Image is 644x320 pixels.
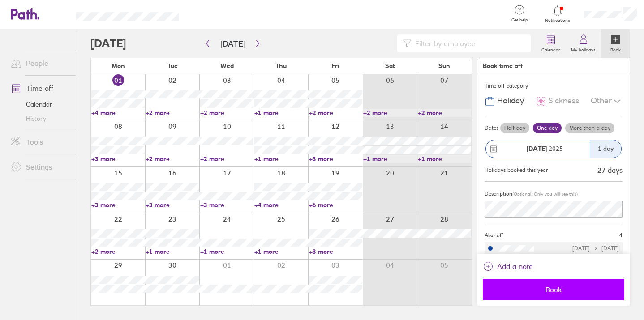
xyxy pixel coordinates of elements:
a: People [4,54,76,72]
button: Add a note [483,259,533,273]
a: +2 more [146,109,199,117]
a: +2 more [91,247,145,256]
a: Book [601,29,630,58]
span: Holiday [497,96,524,106]
a: +6 more [309,201,362,209]
a: Settings [4,158,76,176]
a: +3 more [91,155,145,163]
a: +3 more [146,201,199,209]
label: More than a day [565,123,614,133]
span: Also off [485,232,503,239]
a: Calendar [536,29,566,58]
label: One day [533,123,562,133]
span: Sickness [548,96,579,106]
strong: [DATE] [527,145,547,153]
span: Get help [505,17,534,23]
div: [DATE] [DATE] [572,245,619,252]
span: Sat [385,62,395,69]
label: My holidays [566,45,601,53]
a: +1 more [146,247,199,256]
div: Other [591,93,623,110]
a: +1 more [200,247,253,256]
a: +1 more [254,155,308,163]
a: History [4,111,76,126]
div: 1 day [590,140,621,158]
button: [DATE] [213,36,253,51]
div: Book time off [483,62,523,69]
span: Notifications [543,18,572,23]
a: Tools [4,133,76,151]
a: +3 more [91,201,145,209]
span: 2025 [527,145,563,152]
a: Calendar [4,97,76,111]
a: +2 more [363,109,416,117]
span: (Optional. Only you will see this) [512,191,578,197]
span: Dates [485,125,498,131]
div: 27 days [597,166,623,174]
a: +2 more [146,155,199,163]
a: +4 more [254,201,308,209]
button: [DATE] 20251 day [485,135,623,162]
a: +1 more [363,155,416,163]
label: Book [605,45,626,53]
span: Tue [167,62,178,69]
span: Fri [331,62,339,69]
span: Mon [112,62,125,69]
a: Notifications [543,4,572,23]
a: +3 more [309,155,362,163]
a: +2 more [200,155,253,163]
span: Thu [275,62,287,69]
span: Add a note [497,259,533,273]
button: Book [483,279,624,300]
span: Book [489,286,618,294]
a: +2 more [200,109,253,117]
span: Sun [438,62,450,69]
span: 4 [619,232,623,239]
label: Half day [500,123,529,133]
a: +1 more [418,155,471,163]
a: My holidays [566,29,601,58]
a: Time off [4,79,76,97]
span: Wed [220,62,234,69]
a: +3 more [200,201,253,209]
div: Holidays booked this year [485,167,548,173]
a: +2 more [309,109,362,117]
a: +4 more [91,109,145,117]
a: +1 more [254,247,308,256]
span: Description [485,190,512,197]
a: +3 more [309,247,362,256]
a: +2 more [418,109,471,117]
a: +1 more [254,109,308,117]
input: Filter by employee [412,35,526,52]
div: Time off category [485,79,623,93]
label: Calendar [536,45,566,53]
